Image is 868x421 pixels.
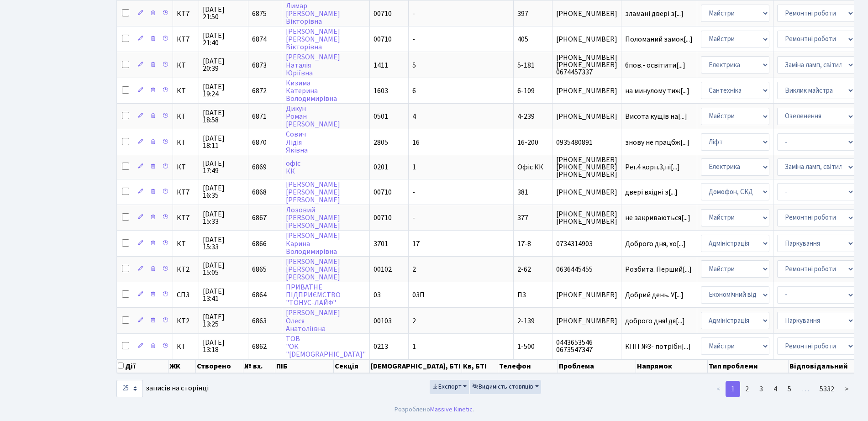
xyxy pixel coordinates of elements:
span: КТ [177,343,195,350]
span: - [412,213,415,223]
a: [PERSON_NAME][PERSON_NAME][PERSON_NAME] [286,179,340,205]
span: 4-239 [517,111,535,121]
span: [PHONE_NUMBER] [PHONE_NUMBER] [PHONE_NUMBER] [556,156,617,178]
a: [PERSON_NAME]НаталіяЮріївна [286,53,340,78]
span: 03П [412,290,425,300]
span: 6868 [252,187,267,197]
span: КТ [177,240,195,247]
span: КТ [177,113,195,120]
span: [PHONE_NUMBER] [PHONE_NUMBER] 0674457337 [556,54,617,76]
a: [PERSON_NAME][PERSON_NAME]Вікторівна [286,26,340,52]
span: [PHONE_NUMBER] [556,10,617,17]
span: 16 [412,137,420,147]
span: - [412,34,415,44]
span: Поломаний замок[...] [625,34,693,44]
span: 0501 [374,111,388,121]
span: не закриваються[...] [625,213,690,223]
span: 6866 [252,239,267,249]
span: 1 [412,342,416,352]
span: 00710 [374,34,392,44]
span: 0935480891 [556,139,617,146]
span: Доброго дня, хо[...] [625,239,686,249]
a: КизимаКатеринаВолодимирівна [286,78,337,104]
a: 3 [754,381,768,397]
span: 6872 [252,86,267,96]
a: ТОВ"ОК"[DEMOGRAPHIC_DATA]" [286,334,366,359]
span: 00102 [374,264,392,274]
span: 00103 [374,316,392,326]
a: Лимар[PERSON_NAME]Вікторівна [286,1,340,26]
span: 2 [412,316,416,326]
span: двері вхідні з[...] [625,187,678,197]
th: Створено [196,359,243,373]
span: 6862 [252,342,267,352]
span: 397 [517,9,528,19]
span: доброго дня! дя[...] [625,316,685,326]
span: 00710 [374,9,392,19]
th: № вх. [243,359,275,373]
span: [DATE] 15:33 [203,236,244,251]
span: КТ7 [177,36,195,43]
th: Секція [334,359,370,373]
a: [PERSON_NAME][PERSON_NAME][PERSON_NAME] [286,257,340,282]
span: 16-200 [517,137,538,147]
span: [DATE] 13:25 [203,313,244,328]
span: Експорт [432,382,462,391]
a: 5 [782,381,797,397]
span: КТ2 [177,317,195,325]
span: [PHONE_NUMBER] [556,113,617,120]
span: 00710 [374,187,392,197]
span: 6869 [252,162,267,172]
a: офісКК [286,158,300,176]
span: 6874 [252,34,267,44]
span: - [412,9,415,19]
span: 2 [412,264,416,274]
span: [PHONE_NUMBER] [556,36,617,43]
span: 2805 [374,137,388,147]
span: 0213 [374,342,388,352]
span: СП3 [177,291,195,299]
span: [PHONE_NUMBER] [556,87,617,95]
a: [PERSON_NAME]КаринаВолодимирівна [286,231,340,257]
span: 2-62 [517,264,531,274]
span: на минулому тиж[...] [625,86,689,96]
span: 5 [412,60,416,70]
select: записів на сторінці [116,380,143,397]
span: 4 [412,111,416,121]
label: записів на сторінці [116,380,209,397]
a: > [839,381,854,397]
span: [DATE] 13:41 [203,288,244,302]
span: 377 [517,213,528,223]
span: 1603 [374,86,388,96]
th: Проблема [558,359,636,373]
span: Видимість стовпців [472,382,533,391]
span: [DATE] 18:58 [203,109,244,124]
span: П3 [517,290,526,300]
a: Лозовий[PERSON_NAME][PERSON_NAME] [286,205,340,231]
span: 6865 [252,264,267,274]
span: [DATE] 15:05 [203,262,244,276]
button: Видимість стовпців [470,380,541,394]
span: 6873 [252,60,267,70]
span: [DATE] 21:40 [203,32,244,47]
span: КТ [177,139,195,146]
span: 6867 [252,213,267,223]
span: [PHONE_NUMBER] [PHONE_NUMBER] [556,210,617,225]
th: [DEMOGRAPHIC_DATA], БТІ [370,359,462,373]
a: [PERSON_NAME]ОлесяАнатоліївна [286,308,340,334]
span: КПП №3- потрібн[...] [625,342,691,352]
span: 6870 [252,137,267,147]
th: ЖК [168,359,196,373]
span: 6 [412,86,416,96]
span: [DATE] 21:50 [203,6,244,21]
th: Тип проблеми [708,359,789,373]
span: 0443653546 0673547347 [556,339,617,353]
span: КТ [177,163,195,171]
span: 0201 [374,162,388,172]
span: [DATE] 16:35 [203,184,244,199]
span: КТ [177,62,195,69]
span: [DATE] 13:18 [203,339,244,353]
th: Дії [117,359,168,373]
span: КТ7 [177,10,195,17]
span: КТ7 [177,214,195,221]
